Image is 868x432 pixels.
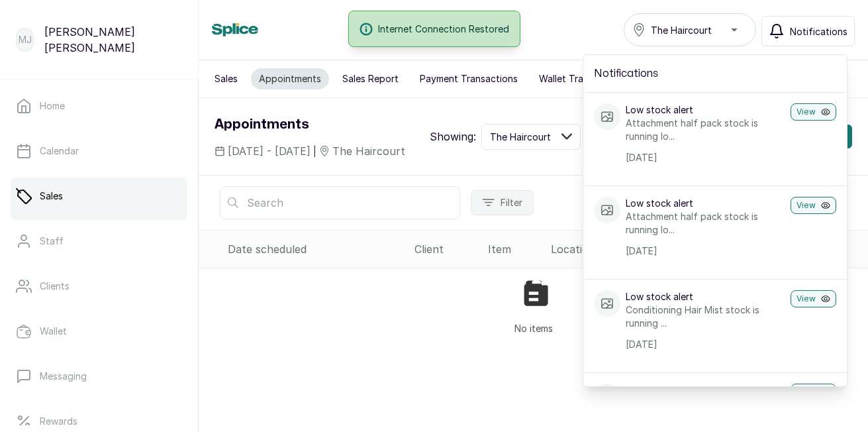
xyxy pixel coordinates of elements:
span: | [313,144,316,158]
p: Showing: [430,129,476,144]
a: Sales [11,178,187,215]
p: Low stock alert [626,103,785,117]
div: Date scheduled [228,241,404,257]
h2: Notifications [594,66,836,81]
span: The Haircourt [332,143,405,159]
button: Wallet Transactions [531,68,634,89]
button: Sales Report [334,68,407,89]
a: Home [11,87,187,125]
p: [DATE] [626,244,785,258]
span: The Haircourt [490,130,551,144]
button: Payment Transactions [412,68,526,89]
span: Internet Connection Restored [378,22,509,36]
div: Item [488,241,540,257]
p: Wallet [40,325,67,338]
h1: Appointments [215,114,405,135]
div: Location [551,241,642,257]
p: Messaging [40,370,87,383]
p: Home [40,99,65,113]
p: Calendar [40,144,79,158]
span: Filter [501,196,522,209]
p: Low stock alert [626,197,785,210]
button: View [791,103,836,121]
p: Staff [40,235,64,248]
a: Calendar [11,133,187,170]
p: Attachment half pack stock is running lo... [626,117,785,143]
p: No items [514,321,553,335]
a: Wallet [11,313,187,350]
button: Filter [471,190,534,215]
p: Clients [40,280,70,293]
p: Attachment half pack stock is running lo... [626,210,785,237]
p: [DATE] [626,151,785,164]
p: Rewards [40,415,77,428]
a: Staff [11,223,187,260]
a: Clients [11,268,187,305]
input: Search [220,186,460,219]
p: Sales [40,189,63,203]
button: Sales [207,68,246,89]
button: The Haircourt [481,124,581,150]
button: View [791,384,836,401]
span: [DATE] - [DATE] [228,143,311,159]
p: Low stock alert [626,290,785,303]
a: Messaging [11,358,187,395]
p: [DATE] [626,338,785,351]
button: View [791,290,836,307]
div: Client [414,241,478,257]
p: Low stock alert [626,384,785,397]
button: Appointments [251,68,329,89]
button: View [791,197,836,214]
p: Conditioning Hair Mist stock is running ... [626,303,785,330]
